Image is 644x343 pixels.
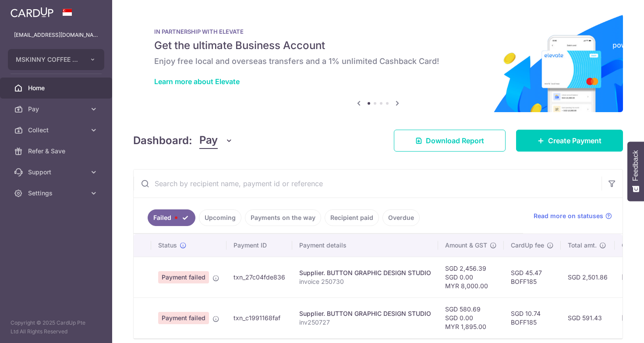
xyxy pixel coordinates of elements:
[438,297,504,338] td: SGD 580.69 SGD 0.00 MYR 1,895.00
[299,269,431,277] div: Supplier. BUTTON GRAPHIC DESIGN STUDIO
[299,318,431,327] p: inv250727
[199,132,233,149] button: Pay
[14,31,98,39] p: [EMAIL_ADDRESS][DOMAIN_NAME]
[154,56,602,67] h6: Enjoy free local and overseas transfers and a 1% unlimited Cashback Card!
[504,257,561,297] td: SGD 45.47 BOFF185
[11,7,53,18] img: CardUp
[445,241,487,250] span: Amount & GST
[299,309,431,318] div: Supplier. BUTTON GRAPHIC DESIGN STUDIO
[561,257,615,297] td: SGD 2,501.86
[158,271,209,283] span: Payment failed
[426,135,484,146] span: Download Report
[28,189,86,198] span: Settings
[299,277,431,286] p: invoice 250730
[199,209,241,226] a: Upcoming
[158,241,177,250] span: Status
[516,130,623,152] a: Create Payment
[226,234,292,257] th: Payment ID
[8,49,104,70] button: MSKINNY COFFEE PTE. LTD.
[28,168,86,177] span: Support
[632,150,640,181] span: Feedback
[226,257,292,297] td: txn_27c04fde836
[438,257,504,297] td: SGD 2,456.39 SGD 0.00 MYR 8,000.00
[534,212,603,220] span: Read more on statuses
[28,126,86,134] span: Collect
[292,234,438,257] th: Payment details
[561,297,615,338] td: SGD 591.43
[226,297,292,338] td: txn_c1991168faf
[148,209,195,226] a: Failed
[394,130,506,152] a: Download Report
[154,77,240,86] a: Learn more about Elevate
[627,141,644,201] button: Feedback - Show survey
[158,312,209,324] span: Payment failed
[511,241,544,250] span: CardUp fee
[382,209,420,226] a: Overdue
[504,297,561,338] td: SGD 10.74 BOFF185
[28,105,86,113] span: Pay
[245,209,321,226] a: Payments on the way
[16,55,81,64] span: MSKINNY COFFEE PTE. LTD.
[534,212,612,220] a: Read more on statuses
[134,170,602,198] input: Search by recipient name, payment id or reference
[325,209,379,226] a: Recipient paid
[28,84,86,92] span: Home
[154,39,602,53] h5: Get the ultimate Business Account
[199,132,218,149] span: Pay
[133,133,192,149] h4: Dashboard:
[154,28,602,35] p: IN PARTNERSHIP WITH ELEVATE
[28,147,86,156] span: Refer & Save
[548,135,602,146] span: Create Payment
[133,14,623,112] img: Renovation banner
[568,241,597,250] span: Total amt.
